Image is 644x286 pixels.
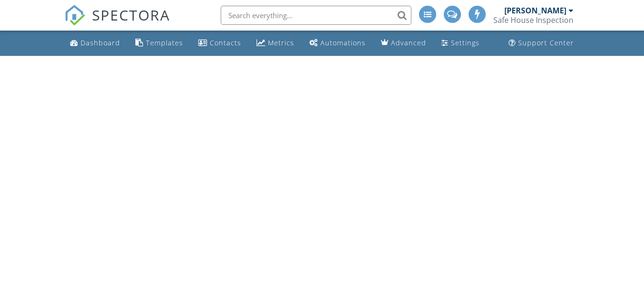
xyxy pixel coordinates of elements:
div: Advanced [391,38,426,47]
div: [PERSON_NAME] [504,6,566,15]
div: Dashboard [81,38,120,47]
div: Support Center [518,38,574,47]
a: Automations (Advanced) [306,34,369,52]
a: Support Center [505,34,578,52]
span: SPECTORA [92,5,170,25]
a: Templates [132,34,187,52]
div: Settings [451,38,480,47]
a: Dashboard [66,34,124,52]
a: Contacts [194,34,245,52]
input: Search everything... [221,6,411,25]
img: The Best Home Inspection Software - Spectora [64,5,85,26]
div: Safe House Inspection [493,15,573,25]
div: Contacts [210,38,241,47]
div: Templates [146,38,183,47]
a: Advanced [377,34,430,52]
div: Automations [320,38,366,47]
div: Metrics [268,38,294,47]
a: Settings [438,34,483,52]
a: SPECTORA [64,13,170,33]
a: Metrics [253,34,298,52]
